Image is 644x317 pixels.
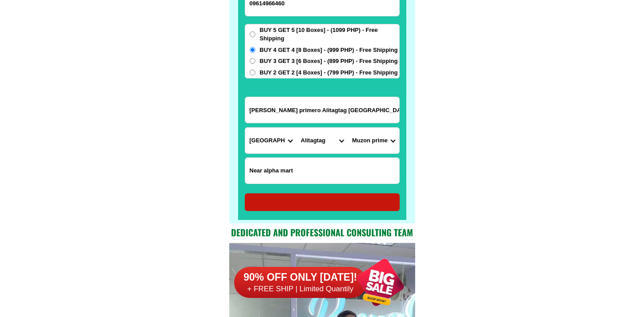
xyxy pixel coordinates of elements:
[348,128,399,153] select: Select commune
[260,57,398,66] span: BUY 3 GET 3 [6 Boxes] - (899 PHP) - Free Shipping
[250,70,255,75] input: BUY 2 GET 2 [4 Boxes] - (799 PHP) - Free Shipping
[250,58,255,64] input: BUY 3 GET 3 [6 Boxes] - (899 PHP) - Free Shipping
[260,68,398,77] span: BUY 2 GET 2 [4 Boxes] - (799 PHP) - Free Shipping
[245,128,297,153] select: Select province
[250,31,255,37] input: BUY 5 GET 5 [10 Boxes] - (1099 PHP) - Free Shipping
[297,128,348,153] select: Select district
[260,46,398,55] span: BUY 4 GET 4 [8 Boxes] - (999 PHP) - Free Shipping
[234,271,367,284] h6: 90% OFF ONLY [DATE]!
[250,47,255,53] input: BUY 4 GET 4 [8 Boxes] - (999 PHP) - Free Shipping
[245,97,399,123] input: Input address
[229,226,415,239] h2: Dedicated and professional consulting team
[245,158,399,184] input: Input LANDMARKOFLOCATION
[260,26,399,43] span: BUY 5 GET 5 [10 Boxes] - (1099 PHP) - Free Shipping
[234,284,367,294] h6: + FREE SHIP | Limited Quantily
